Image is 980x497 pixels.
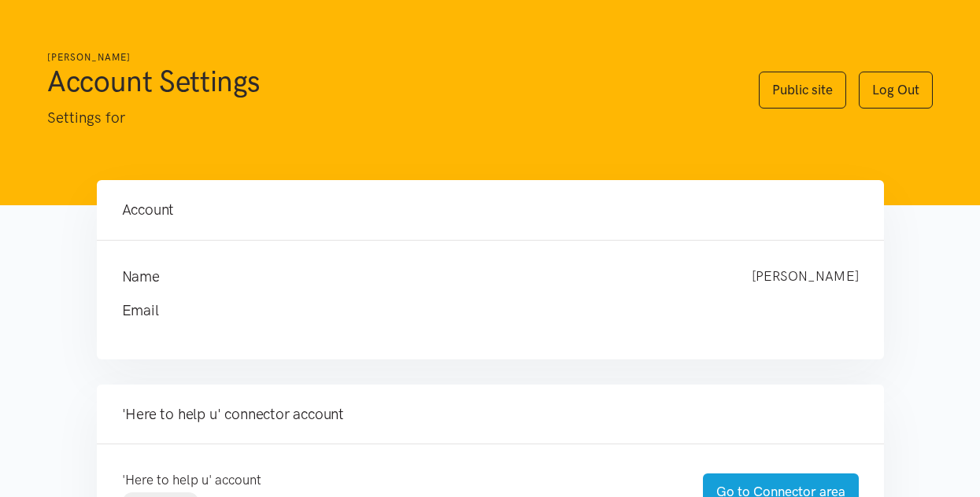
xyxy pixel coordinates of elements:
[759,72,846,109] a: Public site
[47,50,727,65] h6: [PERSON_NAME]
[736,266,875,288] div: [PERSON_NAME]
[122,403,859,425] h4: 'Here to help u' connector account
[122,300,827,322] h4: Email
[122,469,671,491] p: 'Here to help u' account
[47,106,727,130] p: Settings for
[859,72,933,109] a: Log Out
[122,199,859,221] h4: Account
[122,266,720,288] h4: Name
[47,62,727,100] h1: Account Settings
